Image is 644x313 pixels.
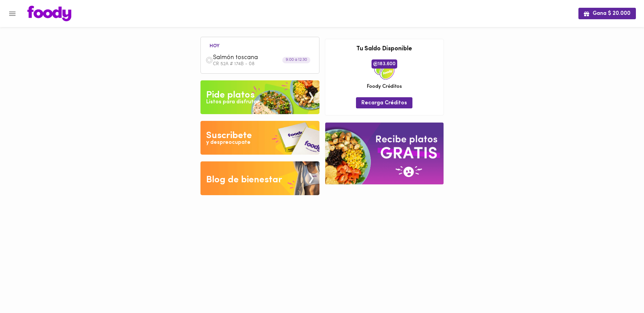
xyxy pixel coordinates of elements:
[206,88,255,102] div: Pide platos
[361,100,407,106] span: Recarga Créditos
[325,123,444,184] img: referral-banner.png
[213,54,291,62] span: Salmón toscana
[4,5,21,22] button: Menu
[584,10,630,17] span: Gana $ 20.000
[204,42,225,49] li: hoy
[373,61,378,66] img: foody-creditos.png
[27,6,71,21] img: logo.png
[206,98,259,106] div: Listos para disfrutar
[200,80,319,114] img: Pide un Platos
[605,274,637,306] iframe: Messagebird Livechat Widget
[200,161,319,195] img: Blog de bienestar
[367,83,402,90] span: Foody Créditos
[330,46,438,53] h3: Tu Saldo Disponible
[206,139,251,147] div: y despreocupate
[282,57,310,63] div: 9:00 a 12:30
[578,8,636,19] button: Gana $ 20.000
[213,62,314,67] p: CR 52A # 174B - 08
[374,59,395,80] img: credits-package.png
[206,129,252,142] div: Suscribete
[372,59,397,68] span: 183.600
[206,56,213,64] img: dish.png
[206,173,282,187] div: Blog de bienestar
[356,97,412,108] button: Recarga Créditos
[200,121,319,155] img: Disfruta bajar de peso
